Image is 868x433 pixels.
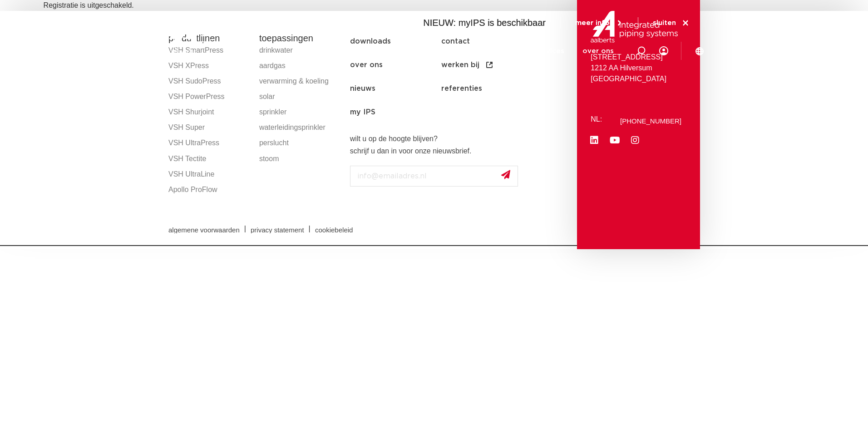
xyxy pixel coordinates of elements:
[162,226,247,233] a: algemene voorwaarden
[575,20,610,26] span: meer info
[350,100,441,124] a: my IPS
[259,135,341,151] a: perslucht
[501,170,510,179] img: send.svg
[350,166,518,187] input: info@emailadres.nl
[350,135,438,143] strong: wilt u op de hoogte blijven?
[168,104,250,120] a: VSH Shurjoint
[620,118,681,124] a: [PHONE_NUMBER]
[413,33,460,69] a: toepassingen
[350,77,441,100] a: nieuws
[478,33,517,69] a: downloads
[251,226,304,233] span: privacy statement
[659,33,668,69] div: my IPS
[168,151,250,167] a: VSH Tectite
[591,114,605,125] p: NL:
[259,89,341,104] a: solar
[168,74,250,89] a: VSH SudoPress
[168,135,250,151] a: VSH UltraPress
[259,151,341,167] a: stoom
[350,30,573,124] nav: Menu
[259,104,341,120] a: sprinkler
[259,120,341,135] a: waterleidingsprinkler
[365,33,395,69] a: markten
[311,33,614,69] nav: Menu
[582,33,614,69] a: over ons
[168,120,250,135] a: VSH Super
[423,18,546,28] span: NIEUW: myIPS is beschikbaar
[653,20,676,26] span: sluiten
[244,226,311,233] a: privacy statement
[308,226,360,233] a: cookiebeleid
[168,167,250,182] a: VSH UltraLine
[168,89,250,104] a: VSH PowerPress
[350,194,488,229] iframe: reCAPTCHA
[168,182,250,197] a: Apollo ProFlow
[441,77,533,100] a: referenties
[315,226,353,233] span: cookiebeleid
[653,19,690,27] a: sluiten
[311,33,347,69] a: producten
[168,226,240,233] span: algemene voorwaarden
[259,74,341,89] a: verwarming & koeling
[535,33,564,69] a: services
[575,19,623,27] a: meer info
[350,147,472,155] strong: schrijf u dan in voor onze nieuwsbrief.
